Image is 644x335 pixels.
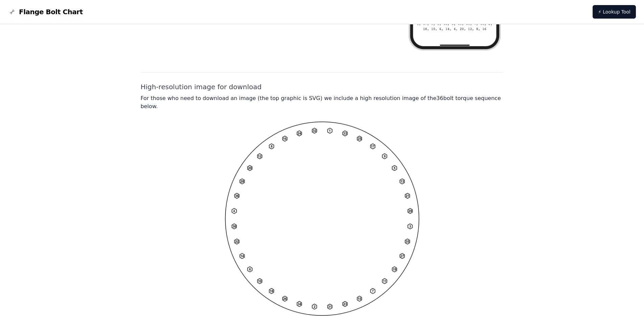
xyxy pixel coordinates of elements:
img: 36 bolt torque pattern [225,121,420,316]
img: Flange Bolt Chart Logo [8,8,16,16]
h2: High-resolution image for download [141,82,504,92]
span: Flange Bolt Chart [19,7,83,17]
a: Flange Bolt Chart LogoFlange Bolt Chart [8,7,83,17]
p: For those who need to download an image (the top graphic is SVG) we include a high resolution ima... [141,94,504,111]
a: ⚡ Lookup Tool [593,5,636,19]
